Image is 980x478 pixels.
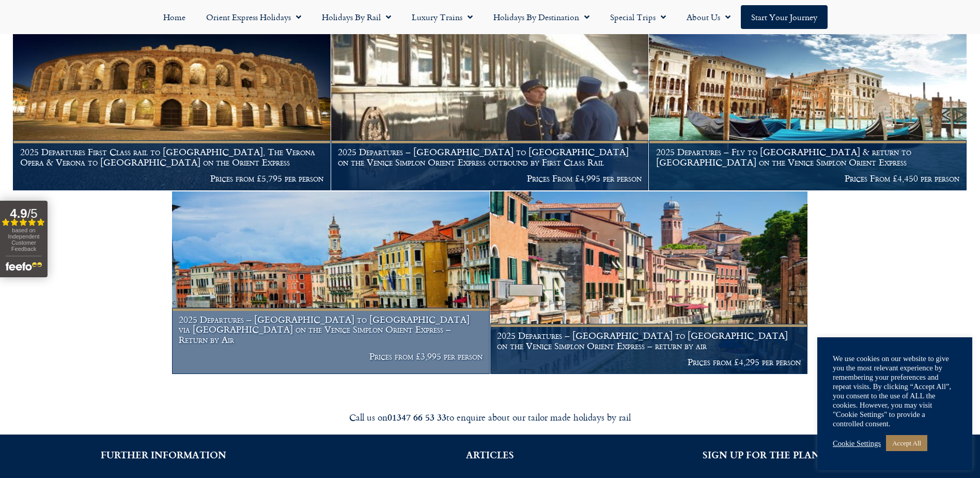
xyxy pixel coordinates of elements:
a: About Us [676,5,741,29]
a: Start your Journey [741,5,828,29]
p: Prices from £4,295 per person [497,357,801,367]
a: 2025 Departures – [GEOGRAPHIC_DATA] to [GEOGRAPHIC_DATA] on the Venice Simplon Orient Express out... [331,8,649,191]
a: 2025 Departures – [GEOGRAPHIC_DATA] to [GEOGRAPHIC_DATA] via [GEOGRAPHIC_DATA] on the Venice Simp... [172,191,490,375]
a: Special Trips [600,5,676,29]
p: Prices From £4,450 per person [656,173,960,184]
strong: 01347 66 53 33 [387,410,446,424]
h1: 2025 Departures – Fly to [GEOGRAPHIC_DATA] & return to [GEOGRAPHIC_DATA] on the Venice Simplon Or... [656,147,960,167]
p: Prices from £5,795 per person [20,173,324,184]
img: venice aboard the Orient Express [649,8,967,190]
a: Luxury Trains [401,5,483,29]
a: Holidays by Destination [483,5,600,29]
h2: FURTHER INFORMATION [15,450,311,459]
img: Channel street, Venice Orient Express [490,191,808,374]
a: Accept All [886,435,927,451]
a: Holidays by Rail [312,5,401,29]
div: Call us on to enquire about our tailor made holidays by rail [201,411,780,423]
h1: 2025 Departures – [GEOGRAPHIC_DATA] to [GEOGRAPHIC_DATA] via [GEOGRAPHIC_DATA] on the Venice Simp... [179,315,483,345]
a: Cookie Settings [833,439,881,448]
h1: 2025 Departures – [GEOGRAPHIC_DATA] to [GEOGRAPHIC_DATA] on the Venice Simplon Orient Express out... [338,147,642,167]
a: 2025 Departures – [GEOGRAPHIC_DATA] to [GEOGRAPHIC_DATA] on the Venice Simplon Orient Express – r... [490,191,808,375]
h2: SIGN UP FOR THE PLANET RAIL NEWSLETTER [669,450,965,459]
h1: 2025 Departures First Class rail to [GEOGRAPHIC_DATA], The Verona Opera & Verona to [GEOGRAPHIC_D... [20,147,324,167]
p: Prices From £4,995 per person [338,173,642,184]
a: 2025 Departures – Fly to [GEOGRAPHIC_DATA] & return to [GEOGRAPHIC_DATA] on the Venice Simplon Or... [649,8,967,191]
div: We use cookies on our website to give you the most relevant experience by remembering your prefer... [833,354,957,428]
a: Orient Express Holidays [196,5,312,29]
a: Home [153,5,196,29]
a: 2025 Departures First Class rail to [GEOGRAPHIC_DATA], The Verona Opera & Verona to [GEOGRAPHIC_D... [13,8,331,191]
h1: 2025 Departures – [GEOGRAPHIC_DATA] to [GEOGRAPHIC_DATA] on the Venice Simplon Orient Express – r... [497,331,801,351]
p: Prices from £3,995 per person [179,351,483,362]
h2: ARTICLES [342,450,637,459]
nav: Menu [5,5,975,29]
